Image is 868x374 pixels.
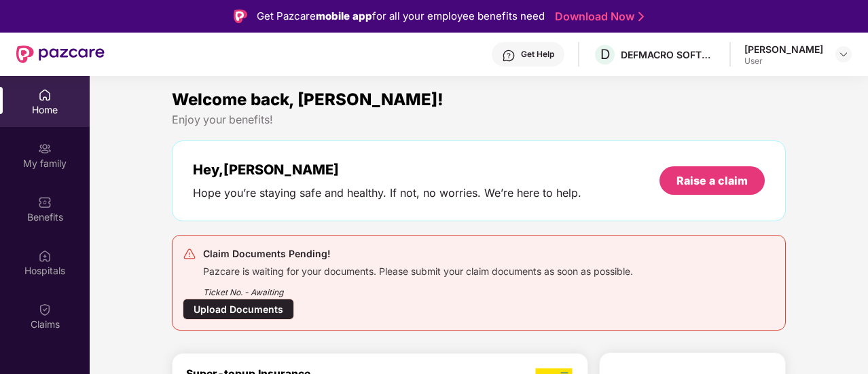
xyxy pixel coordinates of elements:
[502,49,516,62] img: svg+xml;base64,PHN2ZyBpZD0iSGVscC0zMngzMiIgeG1sbnM9Imh0dHA6Ly93d3cudzMub3JnLzIwMDAvc3ZnIiB3aWR0aD...
[600,46,610,62] span: D
[203,278,633,299] div: Ticket No. - Awaiting
[172,90,444,109] span: Welcome back, [PERSON_NAME]!
[521,49,554,60] div: Get Help
[38,195,52,209] img: svg+xml;base64,PHN2ZyBpZD0iQmVuZWZpdHMiIHhtbG5zPSJodHRwOi8vd3d3LnczLm9yZy8yMDAwL3N2ZyIgd2lkdGg9Ij...
[555,10,640,24] a: Download Now
[838,49,849,60] img: svg+xml;base64,PHN2ZyBpZD0iRHJvcGRvd24tMzJ4MzIiIHhtbG5zPSJodHRwOi8vd3d3LnczLm9yZy8yMDAwL3N2ZyIgd2...
[38,142,52,155] img: svg+xml;base64,PHN2ZyB3aWR0aD0iMjAiIGhlaWdodD0iMjAiIHZpZXdCb3g9IjAgMCAyMCAyMCIgZmlsbD0ibm9uZSIgeG...
[38,249,52,263] img: svg+xml;base64,PHN2ZyBpZD0iSG9zcGl0YWxzIiB4bWxucz0iaHR0cDovL3d3dy53My5vcmcvMjAwMC9zdmciIHdpZHRoPS...
[16,45,105,63] img: New Pazcare Logo
[257,8,545,24] div: Get Pazcare for all your employee benefits need
[203,246,633,262] div: Claim Documents Pending!
[183,247,196,261] img: svg+xml;base64,PHN2ZyB4bWxucz0iaHR0cDovL3d3dy53My5vcmcvMjAwMC9zdmciIHdpZHRoPSIyNCIgaGVpZ2h0PSIyNC...
[183,299,294,320] div: Upload Documents
[234,10,247,23] img: Logo
[193,186,581,200] div: Hope you’re staying safe and healthy. If not, no worries. We’re here to help.
[638,10,644,24] img: Stroke
[744,56,823,67] div: User
[193,162,581,178] div: Hey, [PERSON_NAME]
[621,48,716,61] div: DEFMACRO SOFTWARE PRIVATE LIMITED
[676,173,748,188] div: Raise a claim
[744,43,823,56] div: [PERSON_NAME]
[172,113,786,127] div: Enjoy your benefits!
[316,10,372,22] strong: mobile app
[38,303,52,316] img: svg+xml;base64,PHN2ZyBpZD0iQ2xhaW0iIHhtbG5zPSJodHRwOi8vd3d3LnczLm9yZy8yMDAwL3N2ZyIgd2lkdGg9IjIwIi...
[38,88,52,102] img: svg+xml;base64,PHN2ZyBpZD0iSG9tZSIgeG1sbnM9Imh0dHA6Ly93d3cudzMub3JnLzIwMDAvc3ZnIiB3aWR0aD0iMjAiIG...
[203,262,633,278] div: Pazcare is waiting for your documents. Please submit your claim documents as soon as possible.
